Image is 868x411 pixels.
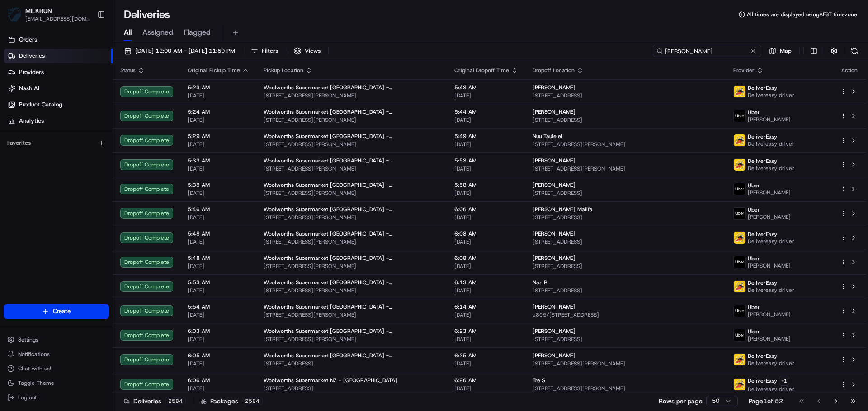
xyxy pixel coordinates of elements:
[19,101,62,109] span: Product Catalog
[533,238,719,245] span: [STREET_ADDRESS]
[18,379,54,387] span: Toggle Theme
[4,32,113,47] a: Orders
[533,263,719,270] span: [STREET_ADDRESS]
[734,159,745,171] img: delivereasy_logo.png
[454,303,518,310] span: 6:14 AM
[264,287,440,294] span: [STREET_ADDRESS][PERSON_NAME]
[188,311,249,319] span: [DATE]
[454,352,518,359] span: 6:25 AM
[454,230,518,237] span: 6:08 AM
[264,133,440,140] span: Woolworths Supermarket [GEOGRAPHIC_DATA] - [GEOGRAPHIC_DATA]
[25,6,52,15] span: MILKRUN
[4,65,113,79] a: Providers
[188,360,249,367] span: [DATE]
[53,307,71,315] span: Create
[454,92,518,99] span: [DATE]
[780,47,792,55] span: Map
[262,47,278,55] span: Filters
[454,133,518,140] span: 5:49 AM
[659,397,703,406] p: Rows per page
[188,230,249,237] span: 5:48 AM
[4,114,113,128] a: Analytics
[120,45,239,57] button: [DATE] 12:00 AM - [DATE] 11:59 PM
[4,49,113,63] a: Deliveries
[533,254,576,262] span: [PERSON_NAME]
[748,213,791,221] span: [PERSON_NAME]
[533,214,719,221] span: [STREET_ADDRESS]
[733,67,755,74] span: Provider
[734,110,745,122] img: uber-new-logo.jpeg
[533,67,575,74] span: Dropoff Location
[184,27,211,38] span: Flagged
[264,189,440,197] span: [STREET_ADDRESS][PERSON_NAME]
[748,182,760,189] span: Uber
[188,206,249,213] span: 5:46 AM
[748,255,760,262] span: Uber
[533,165,719,172] span: [STREET_ADDRESS][PERSON_NAME]
[4,391,109,404] button: Log out
[454,141,518,148] span: [DATE]
[533,279,547,286] span: Naz R
[848,45,861,57] button: Refresh
[7,7,22,22] img: MILKRUN
[747,11,857,18] span: All times are displayed using AEST timezone
[454,67,509,74] span: Original Dropoff Time
[290,45,325,57] button: Views
[533,360,719,367] span: [STREET_ADDRESS][PERSON_NAME]
[264,157,440,164] span: Woolworths Supermarket [GEOGRAPHIC_DATA] - [GEOGRAPHIC_DATA]
[4,304,109,319] button: Create
[120,67,136,74] span: Status
[264,165,440,172] span: [STREET_ADDRESS][PERSON_NAME]
[533,141,719,148] span: [STREET_ADDRESS][PERSON_NAME]
[779,376,789,386] button: +1
[533,92,719,99] span: [STREET_ADDRESS]
[454,377,518,384] span: 6:26 AM
[135,47,235,55] span: [DATE] 12:00 AM - [DATE] 11:59 PM
[264,84,440,91] span: Woolworths Supermarket [GEOGRAPHIC_DATA] - [GEOGRAPHIC_DATA]
[4,4,94,25] button: MILKRUNMILKRUN[EMAIL_ADDRESS][DOMAIN_NAME]
[188,108,249,115] span: 5:24 AM
[748,286,794,294] span: Delivereasy driver
[201,397,263,406] div: Packages
[188,336,249,343] span: [DATE]
[454,84,518,91] span: 5:43 AM
[734,379,745,390] img: delivereasy_logo.png
[19,36,37,44] span: Orders
[748,206,760,213] span: Uber
[25,15,90,23] button: [EMAIL_ADDRESS][DOMAIN_NAME]
[748,140,794,148] span: Delivereasy driver
[533,84,576,91] span: [PERSON_NAME]
[264,328,440,335] span: Woolworths Supermarket [GEOGRAPHIC_DATA] - [GEOGRAPHIC_DATA]
[734,281,745,292] img: delivereasy_logo.png
[533,303,576,310] span: [PERSON_NAME]
[264,303,440,310] span: Woolworths Supermarket [GEOGRAPHIC_DATA] - [GEOGRAPHIC_DATA]
[734,183,745,195] img: uber-new-logo.jpeg
[454,263,518,270] span: [DATE]
[748,133,777,140] span: DeliverEasy
[264,141,440,148] span: [STREET_ADDRESS][PERSON_NAME]
[748,360,794,367] span: Delivereasy driver
[748,304,760,311] span: Uber
[533,385,719,392] span: [STREET_ADDRESS][PERSON_NAME]
[454,157,518,164] span: 5:53 AM
[188,328,249,335] span: 6:03 AM
[454,336,518,343] span: [DATE]
[734,232,745,244] img: delivereasy_logo.png
[748,262,791,269] span: [PERSON_NAME]
[264,92,440,99] span: [STREET_ADDRESS][PERSON_NAME]
[454,279,518,286] span: 6:13 AM
[748,328,760,335] span: Uber
[454,214,518,221] span: [DATE]
[188,385,249,392] span: [DATE]
[18,394,37,401] span: Log out
[748,165,794,172] span: Delivereasy driver
[533,133,562,140] span: Nuu Taulelei
[264,279,440,286] span: Woolworths Supermarket [GEOGRAPHIC_DATA] - [GEOGRAPHIC_DATA]
[124,27,132,38] span: All
[188,254,249,262] span: 5:48 AM
[734,86,745,97] img: delivereasy_logo.png
[264,214,440,221] span: [STREET_ADDRESS][PERSON_NAME]
[264,181,440,189] span: Woolworths Supermarket [GEOGRAPHIC_DATA] - [GEOGRAPHIC_DATA]
[454,287,518,294] span: [DATE]
[533,377,545,384] span: Tre S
